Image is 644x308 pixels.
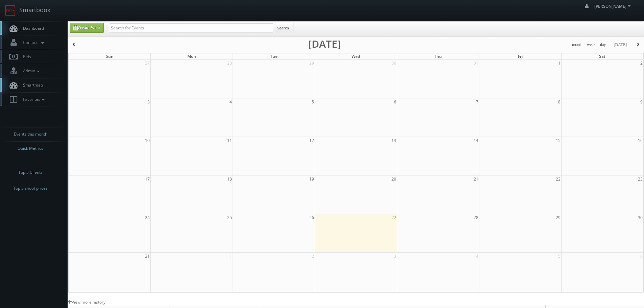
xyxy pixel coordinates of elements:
span: 30 [637,214,643,221]
span: 22 [555,175,561,183]
span: 17 [144,175,150,183]
span: 26 [309,214,315,221]
input: Search for Events [109,23,273,33]
span: 31 [144,253,150,260]
span: 10 [144,137,150,144]
span: 2 [640,60,643,67]
span: 12 [309,137,315,144]
span: Wed [352,53,360,59]
span: 19 [309,175,315,183]
img: smartbook-logo.png [5,5,16,16]
span: 29 [309,60,315,67]
span: 9 [640,98,643,105]
span: 3 [147,98,150,105]
span: 14 [473,137,479,144]
span: 2 [311,253,315,260]
span: 16 [637,137,643,144]
span: Favorites [20,96,46,102]
span: 4 [229,98,233,105]
span: Mon [187,53,196,59]
span: 28 [226,60,233,67]
span: 24 [144,214,150,221]
span: 27 [144,60,150,67]
button: month [570,41,585,49]
span: Top 5 Clients [18,169,43,176]
span: 25 [226,214,233,221]
span: 29 [555,214,561,221]
span: Smartmap [20,82,43,88]
a: View more history [68,299,105,305]
span: 20 [391,175,397,183]
button: Search [273,23,293,33]
span: Top 5 shoot prices [13,185,48,192]
span: 7 [475,98,479,105]
span: Sat [599,53,605,59]
span: Fri [518,53,523,59]
span: 13 [391,137,397,144]
span: Thu [434,53,442,59]
span: 18 [226,175,233,183]
span: Contacts [20,40,46,45]
button: week [585,41,598,49]
span: Dashboard [20,25,44,31]
span: 23 [637,175,643,183]
span: Tue [270,53,278,59]
span: 5 [557,253,561,260]
span: 1 [229,253,233,260]
span: 5 [311,98,315,105]
button: day [598,41,609,49]
span: 1 [557,60,561,67]
span: Admin [20,68,41,74]
span: [PERSON_NAME] [594,3,633,9]
a: Create Event [70,23,104,33]
span: 8 [557,98,561,105]
span: 21 [473,175,479,183]
span: Events this month [14,131,47,138]
span: 30 [391,60,397,67]
span: Bids [20,54,31,60]
span: 6 [393,98,397,105]
span: Quick Metrics [18,145,43,152]
button: [DATE] [611,41,629,49]
span: 11 [226,137,233,144]
span: 6 [640,253,643,260]
span: 28 [473,214,479,221]
span: 15 [555,137,561,144]
span: 3 [393,253,397,260]
span: 4 [475,253,479,260]
span: Sun [106,53,114,59]
span: 31 [473,60,479,67]
h2: [DATE] [308,41,341,47]
span: 27 [391,214,397,221]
